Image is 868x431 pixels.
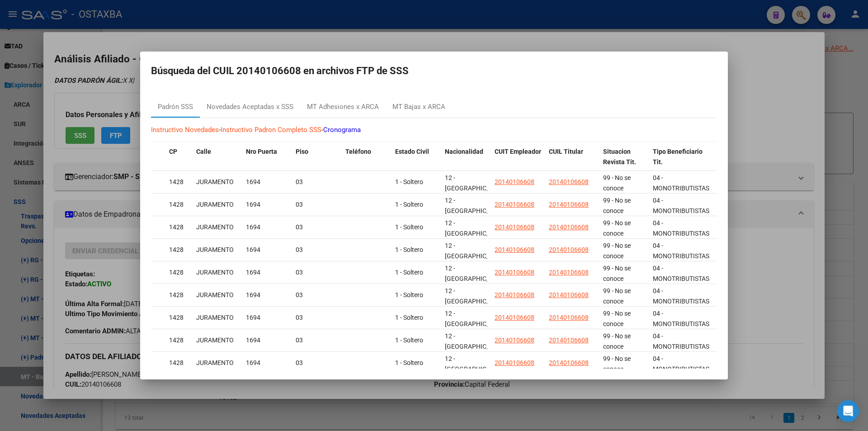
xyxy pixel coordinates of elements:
span: 1 - Soltero [395,336,423,344]
span: Tipo Beneficiario Tit. [653,148,703,166]
span: 99 - No se conoce situación de revista [603,174,637,212]
span: 1 - Soltero [395,246,423,253]
span: 20140106608 [549,178,589,185]
span: 1 - Soltero [395,223,423,231]
datatable-header-cell: Situacion Revista Tit. [599,142,649,172]
span: 12 - [GEOGRAPHIC_DATA] [445,197,506,214]
span: 20140106608 [549,223,589,231]
div: 1694 [246,335,288,346]
datatable-header-cell: Calle [193,142,242,172]
span: 20140106608 [495,246,534,253]
span: Teléfono [345,148,371,155]
span: 04 - MONOTRIBUTISTAS [653,197,709,214]
datatable-header-cell: Tipo Beneficiario Tit. [649,142,717,172]
div: JURAMENTO [196,313,239,323]
div: JURAMENTO [196,177,239,187]
span: 04 - MONOTRIBUTISTAS [653,265,709,282]
datatable-header-cell: CUIL Titular [545,142,599,172]
span: 20140106608 [495,314,534,321]
span: 20140106608 [495,359,534,366]
span: 20140106608 [549,269,589,276]
div: 1428 [169,290,189,300]
datatable-header-cell: CUIT Empleador [491,142,545,172]
span: 12 - [GEOGRAPHIC_DATA] [445,355,506,373]
span: Nacionalidad [445,148,483,155]
span: CUIT Empleador [495,148,541,155]
div: 03 [296,290,338,300]
span: 20140106608 [549,246,589,253]
span: Calle [196,148,211,155]
span: 1 - Soltero [395,359,423,366]
span: 20140106608 [549,201,589,208]
a: Instructivo Padron Completo SSS [221,126,321,134]
div: 03 [296,358,338,368]
datatable-header-cell: Piso [292,142,342,172]
div: 1428 [169,335,189,346]
div: 1428 [169,245,189,255]
span: 1 - Soltero [395,201,423,208]
span: 20140106608 [549,291,589,298]
div: 1694 [246,245,288,255]
span: CUIL Titular [549,148,583,155]
span: 12 - [GEOGRAPHIC_DATA] [445,287,506,305]
div: 1428 [169,358,189,368]
span: 20140106608 [549,336,589,344]
div: JURAMENTO [196,222,239,232]
span: 99 - No se conoce situación de revista [603,287,637,325]
datatable-header-cell: Nacionalidad [441,142,491,172]
span: 20140106608 [495,178,534,185]
span: 04 - MONOTRIBUTISTAS [653,174,709,192]
div: MT Adhesiones x ARCA [307,102,379,112]
div: MT Bajas x ARCA [392,102,445,112]
div: 03 [296,313,338,323]
span: 04 - MONOTRIBUTISTAS [653,242,709,260]
div: 1694 [246,177,288,187]
span: 20140106608 [549,359,589,366]
div: 1428 [169,313,189,323]
div: 1694 [246,358,288,368]
span: 04 - MONOTRIBUTISTAS [653,332,709,350]
span: 99 - No se conoce situación de revista [603,355,637,393]
span: 99 - No se conoce situación de revista [603,332,637,370]
div: JURAMENTO [196,358,239,368]
span: Piso [296,148,308,155]
span: 12 - [GEOGRAPHIC_DATA] [445,265,506,282]
div: 03 [296,199,338,210]
div: 1694 [246,313,288,323]
div: 1694 [246,290,288,300]
div: 1428 [169,177,189,187]
datatable-header-cell: Teléfono [342,142,392,172]
span: CP [169,148,177,155]
span: 04 - MONOTRIBUTISTAS [653,355,709,373]
span: 99 - No se conoce situación de revista [603,197,637,235]
a: Cronograma [323,126,361,134]
span: 20140106608 [495,201,534,208]
div: Open Intercom Messenger [837,400,859,422]
span: Nro Puerta [246,148,277,155]
div: 1694 [246,267,288,278]
span: 12 - [GEOGRAPHIC_DATA] [445,332,506,350]
a: Instructivo Novedades [151,126,219,134]
div: JURAMENTO [196,245,239,255]
p: - - [151,125,717,135]
div: 03 [296,335,338,346]
span: 20140106608 [495,291,534,298]
span: 1 - Soltero [395,178,423,185]
span: 20140106608 [495,269,534,276]
div: 1694 [246,199,288,210]
div: 1428 [169,267,189,278]
span: 1 - Soltero [395,291,423,298]
span: 12 - [GEOGRAPHIC_DATA] [445,219,506,237]
datatable-header-cell: Nro Puerta [242,142,292,172]
div: 03 [296,267,338,278]
div: 03 [296,245,338,255]
div: Padrón SSS [158,102,193,112]
datatable-header-cell: CP [165,142,193,172]
div: 1694 [246,222,288,232]
span: Situacion Revista Tit. [603,148,636,166]
div: 1428 [169,199,189,210]
span: 99 - No se conoce situación de revista [603,310,637,348]
div: 03 [296,222,338,232]
span: 99 - No se conoce situación de revista [603,242,637,280]
span: 04 - MONOTRIBUTISTAS [653,219,709,237]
